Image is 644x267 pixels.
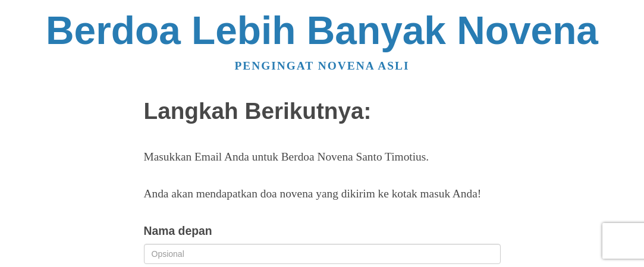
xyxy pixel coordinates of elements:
[144,150,429,163] font: Masukkan Email Anda untuk Berdoa Novena Santo Timotius.
[46,8,598,52] a: Berdoa Lebih Banyak Novena
[144,244,501,264] input: Opsional
[144,187,482,200] font: Anda akan mendapatkan doa novena yang dikirim ke kotak masuk Anda!
[144,98,372,124] font: Langkah Berikutnya:
[234,59,409,72] a: Pengingat novena asli
[144,224,212,237] font: Nama depan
